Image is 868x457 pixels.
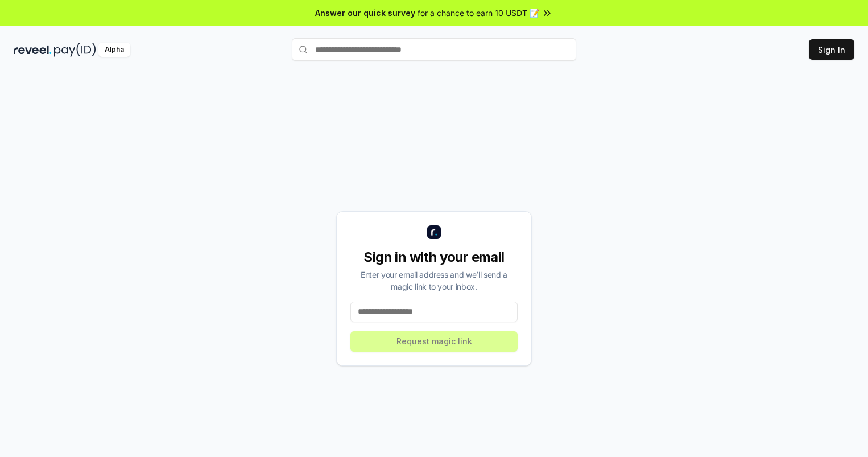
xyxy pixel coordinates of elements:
span: Answer our quick survey [315,7,415,19]
button: Sign In [809,39,854,60]
div: Alpha [98,43,130,57]
div: Enter your email address and we’ll send a magic link to your inbox. [350,269,518,293]
img: logo_small [427,225,441,239]
img: reveel_dark [14,43,52,57]
div: Sign in with your email [350,248,518,266]
img: pay_id [54,43,96,57]
span: for a chance to earn 10 USDT 📝 [418,7,539,19]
